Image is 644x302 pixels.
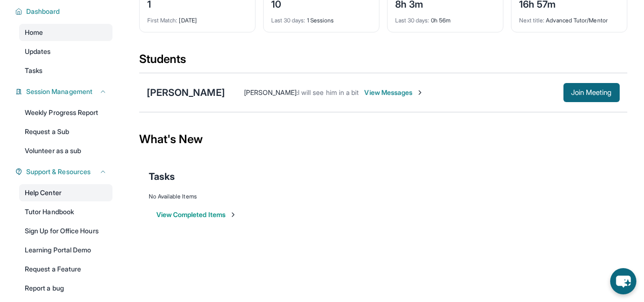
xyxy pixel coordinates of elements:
a: Home [19,24,112,41]
a: Tutor Handbook [19,203,112,220]
span: Support & Resources [26,167,91,177]
a: Learning Portal Demo [19,241,112,259]
a: Weekly Progress Report [19,104,112,121]
a: Report a bug [19,280,112,297]
div: [PERSON_NAME] [147,86,225,99]
button: View Completed Items [156,210,237,219]
a: Tasks [19,62,112,79]
button: Support & Resources [22,167,107,177]
span: I will see him in a bit [298,88,359,96]
button: Session Management [22,87,107,96]
span: Next title : [519,17,545,24]
div: Students [139,52,627,73]
span: Last 30 days : [395,17,429,24]
span: Last 30 days : [271,17,306,24]
img: Chevron-Right [416,89,424,96]
div: 1 Sessions [271,11,371,24]
span: View Messages [364,88,424,97]
button: chat-button [610,268,636,294]
a: Sign Up for Office Hours [19,222,112,240]
span: Tasks [25,66,42,75]
span: Home [25,28,43,37]
div: Advanced Tutor/Mentor [519,11,619,24]
a: Volunteer as a sub [19,142,112,159]
a: Request a Sub [19,123,112,140]
span: Session Management [26,87,92,96]
div: 0h 56m [395,11,495,24]
a: Request a Feature [19,260,112,278]
span: [PERSON_NAME] : [244,88,298,96]
span: First Match : [147,17,178,24]
span: Dashboard [26,7,60,16]
button: Dashboard [22,7,107,16]
a: Help Center [19,184,112,201]
div: What's New [139,118,627,160]
div: No Available Items [149,193,618,200]
a: Updates [19,43,112,60]
span: Join Meeting [571,90,612,95]
span: Updates [25,47,51,56]
div: [DATE] [147,11,247,24]
button: Join Meeting [563,83,620,102]
span: Tasks [149,170,175,183]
